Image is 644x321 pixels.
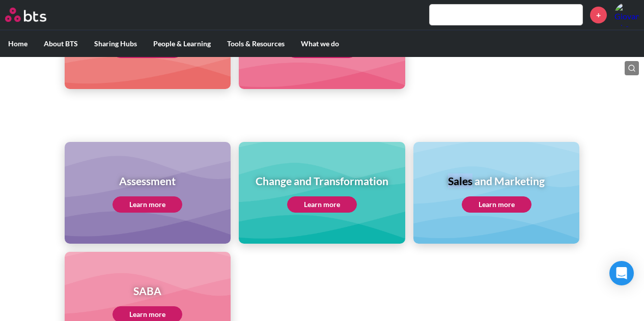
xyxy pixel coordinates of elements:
[86,31,145,57] label: Sharing Hubs
[36,31,86,57] label: About BTS
[287,196,357,213] a: Learn more
[5,8,46,22] img: BTS Logo
[448,173,545,188] h1: Sales and Marketing
[590,7,607,23] a: +
[145,31,219,57] label: People & Learning
[256,173,388,188] h1: Change and Transformation
[614,3,639,27] img: Giovanna Liberali
[462,196,531,213] a: Learn more
[5,8,65,22] a: Go home
[113,196,182,213] a: Learn more
[113,173,182,188] h1: Assessment
[219,31,293,57] label: Tools & Resources
[614,3,639,27] a: Profile
[113,283,182,298] h1: SABA
[293,31,347,57] label: What we do
[609,261,634,285] div: Open Intercom Messenger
